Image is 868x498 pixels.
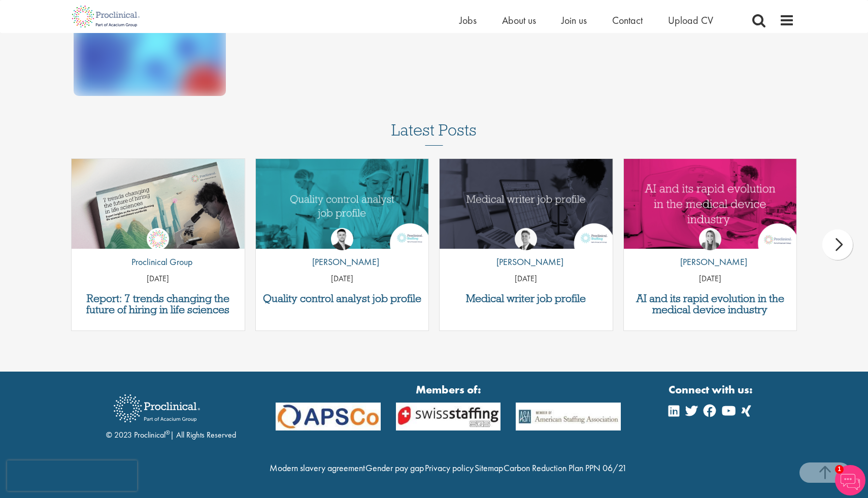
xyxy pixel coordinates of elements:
a: Upload CV [668,14,713,27]
a: Quality control analyst job profile [261,293,424,304]
p: [PERSON_NAME] [305,255,379,269]
span: 1 [835,465,844,474]
a: Link to a post [440,159,613,249]
div: © 2023 Proclinical | All Rights Reserved [106,387,236,441]
img: Proclinical: Life sciences hiring trends report 2025 [72,159,245,256]
a: Hannah Burke [PERSON_NAME] [673,228,747,274]
a: Proclinical Group Proclinical Group [124,228,192,274]
img: Hannah Burke [699,228,721,250]
img: quality control analyst job profile [256,159,429,249]
a: Gender pay gap [365,462,424,474]
img: Proclinical Recruitment [106,387,208,429]
p: [DATE] [624,273,797,285]
a: Sitemap [475,462,503,474]
p: [PERSON_NAME] [673,255,747,269]
iframe: reCAPTCHA [7,460,137,491]
a: Privacy policy [425,462,474,474]
p: [DATE] [256,273,429,285]
img: Joshua Godden [331,228,353,250]
a: Carbon Reduction Plan PPN 06/21 [504,462,627,474]
a: George Watson [PERSON_NAME] [489,228,563,274]
a: AI and its rapid evolution in the medical device industry [629,293,792,315]
p: [DATE] [72,273,245,285]
a: Medical writer job profile [445,293,608,304]
img: George Watson [515,228,537,250]
p: [DATE] [440,273,613,285]
img: Medical writer job profile [440,159,613,249]
img: APSCo [508,403,628,430]
a: Joshua Godden [PERSON_NAME] [305,228,379,274]
p: Proclinical Group [124,255,192,269]
img: Chatbot [835,465,865,495]
a: About us [502,14,536,27]
h3: Latest Posts [391,121,477,146]
strong: Members of: [276,382,621,397]
p: [PERSON_NAME] [489,255,563,269]
a: Link to a post [256,159,429,249]
div: next [822,229,853,260]
sup: ® [165,428,170,437]
a: Report: 7 trends changing the future of hiring in life sciences [77,293,240,315]
img: APSCo [268,403,388,430]
strong: Connect with us: [669,382,755,397]
a: Link to a post [72,159,245,249]
a: Modern slavery agreement [270,462,365,474]
a: Jobs [459,14,477,27]
a: Join us [561,14,587,27]
img: Proclinical Group [147,228,169,250]
img: AI and Its Impact on the Medical Device Industry | Proclinical [624,159,797,249]
img: APSCo [388,403,509,430]
a: Contact [612,14,643,27]
a: Link to a post [624,159,797,249]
